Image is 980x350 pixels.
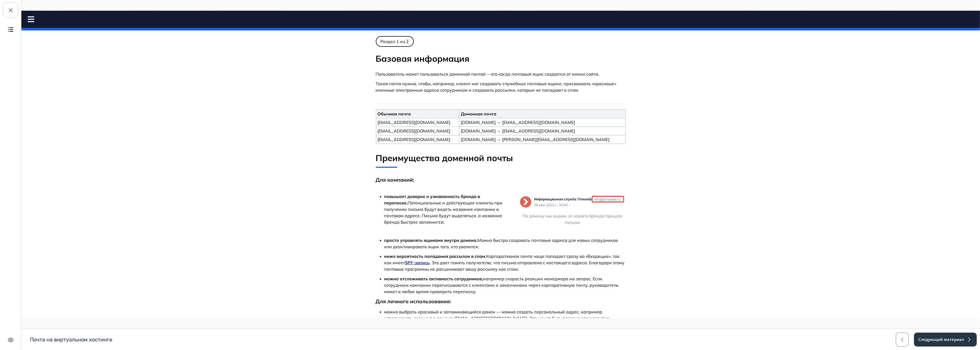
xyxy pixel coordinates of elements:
span: это когда почтовый ящик создается от имени сайта. [470,61,578,66]
p: Раздел 1 из 2 [354,25,392,36]
p: Преимущества доменной почты [354,142,604,153]
strong: просто управлять ящиками внутри домена. [363,227,456,232]
p: например скорость реакции менеджера на запрос. Если сотрудники компании переписываются с клиентам... [363,265,604,284]
p: [DOMAIN_NAME] → [PERSON_NAME][EMAIL_ADDRESS][DOMAIN_NAME] [439,126,602,132]
p: Пользователь может пользоваться доменной почтой — [354,60,604,67]
p: [EMAIL_ADDRESS][DOMAIN_NAME] [356,126,436,132]
p: [DOMAIN_NAME] → [EMAIL_ADDRESS][DOMAIN_NAME] [439,117,602,123]
p: можно выбрать красивый и запоминающийся домен — можно создать персональный адрес, например исполь... [363,298,604,317]
img: Скрыть интерфейс [7,337,14,343]
strong: можно отслеживать активность сотрудников, [363,265,462,271]
p: Можно быстро создавать почтовые адреса для новых сотрудников или деактивировать ящик того, кто ув... [363,226,604,239]
p: Такая почта нужна, чтобы, например, клиент мог создавать служебные почтовые ящики, присваивать «к... [354,70,604,83]
img: ... [498,182,604,200]
p: Потенциальные и действующие клиенты при получении письма будут видеть название компании в почтово... [363,182,489,215]
strong: повышает доверие и узнаваемость бренда в переписке. [363,183,459,195]
p: Доменная почта [439,100,602,106]
iframe: https://go.teachbase.ru/listeners/scorm_pack/course_sessions/preview/scorms/162451/launch?allow_f... [21,11,980,318]
a: SPF-запись [384,249,408,255]
button: Следующий материал [914,333,977,347]
p: [EMAIL_ADDRESS][DOMAIN_NAME] [356,108,436,115]
p: Обычная почта [356,100,436,106]
span: Для компаний: [354,166,393,172]
strong: ниже вероятность попадания рассылок в спам. [363,243,465,248]
p: Корпоративная почта чаще попадает сразу во «Входящие», так как имеет . Это дает понять получателю... [363,242,604,262]
h1: Почта на виртуальном хостинге [30,336,112,343]
h2: Базовая информация [354,42,604,54]
p: [DOMAIN_NAME] → [EMAIL_ADDRESS][DOMAIN_NAME] [439,108,602,115]
p: [EMAIL_ADDRESS][DOMAIN_NAME] [356,117,436,123]
div: По домену мы видим, от какого бренда пришло письмо [498,202,604,215]
img: Содержание [7,26,14,33]
h3: Для личного использования: [354,287,604,294]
